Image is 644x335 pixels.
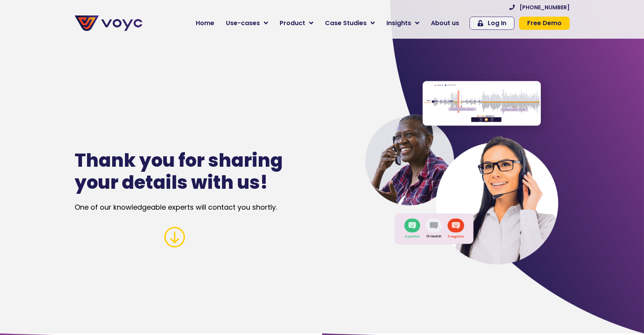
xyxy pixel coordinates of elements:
span: Use-cases [226,19,260,28]
a: Log In [470,17,514,30]
a: Insights [381,15,425,31]
span: Product [280,19,305,28]
a: Home [190,15,220,31]
p: One of our knowledgeable experts will contact you shortly. [75,202,331,212]
span: Case Studies [325,19,367,28]
h1: Thank you for sharing your details with us! [75,150,295,193]
a: Product [274,15,319,31]
span: Insights [386,19,411,28]
span: Free Demo [527,20,562,26]
a: Use-cases [220,15,274,31]
img: voyc-full-logo [75,15,142,31]
a: [PHONE_NUMBER] [509,5,570,10]
span: Log In [488,20,506,26]
a: Case Studies [319,15,381,31]
span: [PHONE_NUMBER] [519,5,570,10]
span: About us [431,19,459,28]
a: About us [425,15,465,31]
img: Home Page Image-min (2) [364,71,559,265]
a: Free Demo [519,17,570,30]
span: Home [196,19,214,28]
